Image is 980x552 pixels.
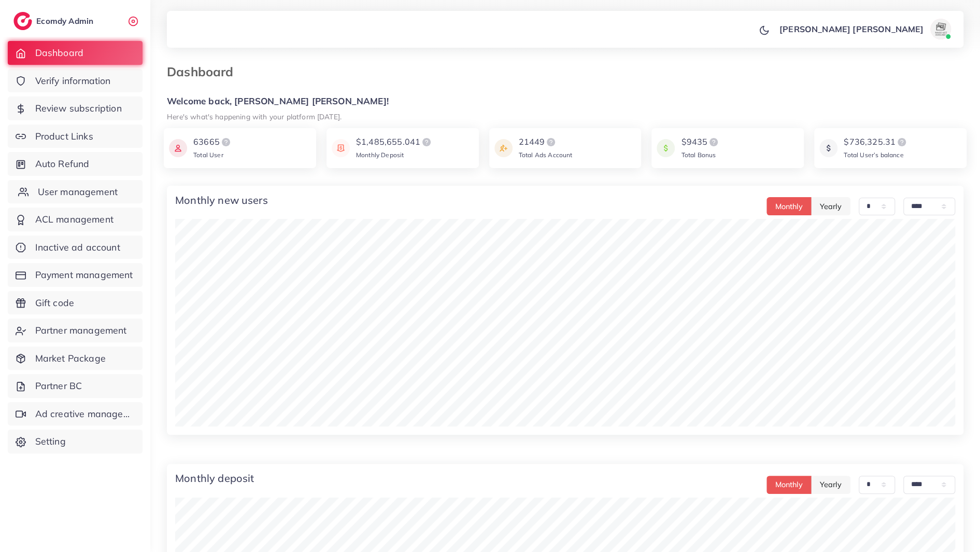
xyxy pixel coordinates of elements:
[766,476,812,494] button: Monthly
[35,352,106,365] span: Market Package
[35,324,127,337] span: Partner management
[681,151,716,159] span: Total Bonus
[8,236,143,259] a: Inactive ad account
[193,136,232,148] div: 63665
[35,241,120,254] span: Inactive ad account
[774,19,955,39] a: [PERSON_NAME] [PERSON_NAME]avatar
[220,136,232,148] img: logo
[8,152,143,176] a: Auto Refund
[356,151,404,159] span: Monthly Deposit
[13,12,96,30] a: logoEcomdy Admin
[8,402,143,426] a: Ad creative management
[8,319,143,342] a: Partner management
[707,136,720,148] img: logo
[8,347,143,370] a: Market Package
[35,296,74,310] span: Gift code
[8,263,143,287] a: Payment management
[35,157,90,171] span: Auto Refund
[8,96,143,120] a: Review subscription
[35,379,82,393] span: Partner BC
[8,41,143,65] a: Dashboard
[8,291,143,315] a: Gift code
[8,69,143,93] a: Verify information
[545,136,557,148] img: logo
[175,472,254,485] h4: Monthly deposit
[35,268,133,282] span: Payment management
[494,136,513,160] img: icon payment
[811,197,850,215] button: Yearly
[766,197,812,215] button: Monthly
[657,136,675,160] img: icon payment
[779,23,924,35] p: [PERSON_NAME] [PERSON_NAME]
[681,136,720,148] div: $9435
[175,194,268,206] h4: Monthly new users
[519,151,573,159] span: Total Ads Account
[35,46,83,60] span: Dashboard
[167,64,242,79] h3: Dashboard
[169,136,187,160] img: icon payment
[896,136,908,148] img: logo
[8,180,143,204] a: User management
[35,407,135,421] span: Ad creative management
[8,430,143,453] a: Setting
[8,208,143,231] a: ACL management
[193,151,223,159] span: Total User
[332,136,350,160] img: icon payment
[167,96,963,107] h5: Welcome back, [PERSON_NAME] [PERSON_NAME]!
[844,136,908,148] div: $736,325.31
[35,213,113,226] span: ACL management
[930,19,951,39] img: avatar
[167,112,342,121] small: Here's what's happening with your platform [DATE].
[420,136,433,148] img: logo
[8,374,143,398] a: Partner BC
[519,136,573,148] div: 21449
[8,125,143,148] a: Product Links
[36,16,96,26] h2: Ecomdy Admin
[35,435,66,448] span: Setting
[35,102,122,115] span: Review subscription
[844,151,903,159] span: Total User’s balance
[356,136,433,148] div: $1,485,655.041
[811,476,850,494] button: Yearly
[35,74,111,88] span: Verify information
[38,185,118,199] span: User management
[819,136,837,160] img: icon payment
[13,12,32,30] img: logo
[35,130,93,143] span: Product Links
